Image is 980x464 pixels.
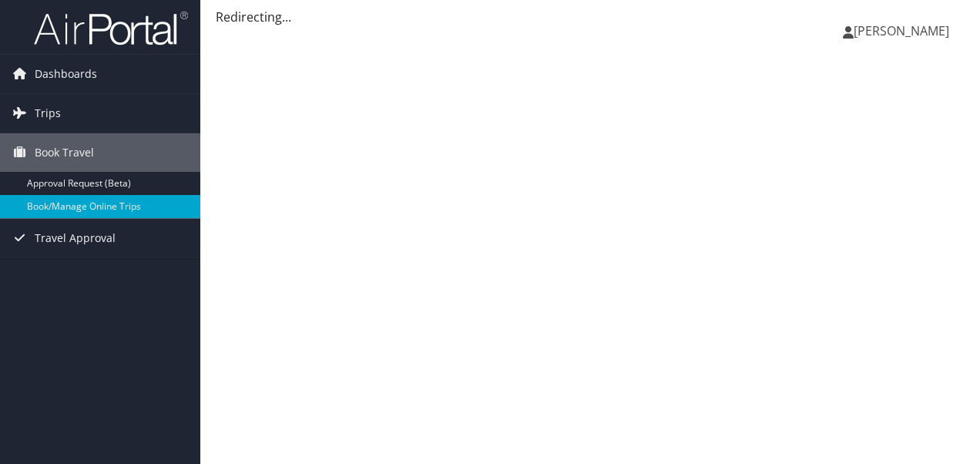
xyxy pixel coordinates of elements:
[216,8,965,26] div: Redirecting...
[35,133,94,172] span: Book Travel
[854,22,949,39] span: [PERSON_NAME]
[35,94,61,133] span: Trips
[35,219,116,257] span: Travel Approval
[35,55,97,93] span: Dashboards
[34,10,188,46] img: airportal-logo.png
[843,8,965,54] a: [PERSON_NAME]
